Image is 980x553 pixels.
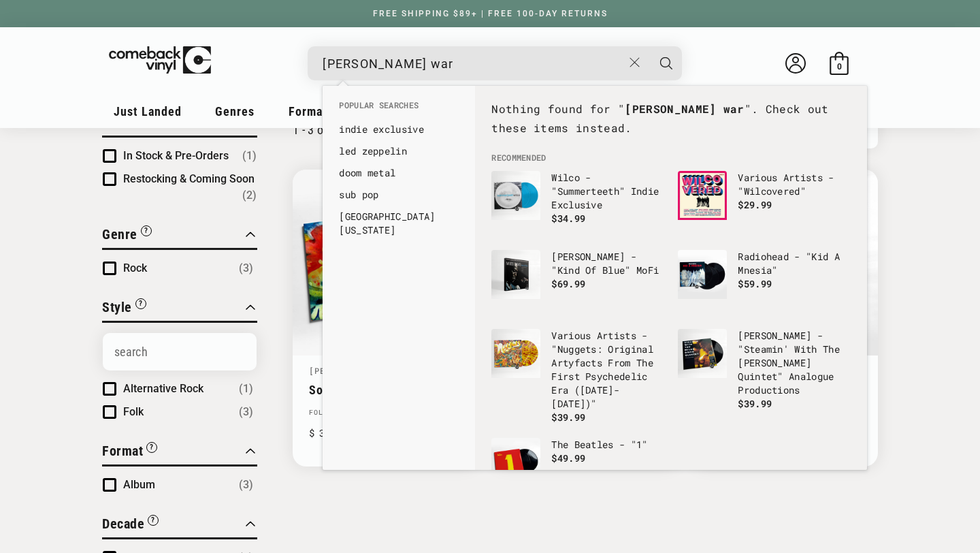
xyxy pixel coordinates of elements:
img: Radiohead - "Kid A Mnesia" [678,250,727,299]
a: [PERSON_NAME] [309,365,382,376]
p: Radiohead - "Kid A Mnesia" [738,250,851,277]
button: Search [649,46,683,80]
li: Popular Searches [332,99,465,118]
a: Radiohead - "Kid A Mnesia" Radiohead - "Kid A Mnesia" $59.99 [678,250,851,315]
span: Decade [102,516,144,532]
button: Close [623,48,648,78]
span: Style [102,299,132,315]
li: no_result_products: Various Artists - "Nuggets: Original Artyfacts From The First Psychedelic Era... [485,322,671,431]
div: Recommended [475,86,867,470]
button: Filter by Decade [102,513,159,537]
span: $29.99 [738,198,772,211]
span: $34.99 [551,212,585,225]
input: Search Options [103,333,257,370]
span: Number of products: (3) [239,260,253,276]
li: no_result_suggestions: indie exclusive [332,118,465,140]
a: led zeppelin [339,144,459,158]
span: Restocking & Coming Soon [123,172,255,185]
span: Album [123,478,155,491]
img: Wilco - "Summerteeth" Indie Exclusive [491,171,540,220]
li: no_result_products: Miles Davis - "Kind Of Blue" MoFi [485,243,671,322]
span: Alternative Rock [123,382,203,395]
p: [PERSON_NAME] - "Steamin' With The [PERSON_NAME] Quintet" Analogue Productions [738,329,851,397]
a: Songs And Instrumentals [309,383,462,397]
span: Number of products: (2) [242,187,257,204]
span: Folk [123,405,144,418]
li: no_result_suggestions: doom metal [332,162,465,184]
a: indie exclusive [339,123,459,136]
span: $39.99 [738,397,772,410]
span: In Stock & Pre-Orders [123,149,229,162]
span: Genres [215,104,255,118]
span: $49.99 [551,452,585,464]
li: no_result_products: Various Artists - "Wilcovered" [671,164,857,243]
a: Miles Davis - "Steamin' With The Miles Davis Quintet" Analogue Productions [PERSON_NAME] - "Steam... [678,329,851,411]
img: Miles Davis - "Steamin' With The Miles Davis Quintet" Analogue Productions [678,329,727,378]
span: Stock Status [102,114,176,130]
p: Wilco - "Summerteeth" Indie Exclusive [551,171,664,212]
strong: [PERSON_NAME] war [625,101,744,116]
p: Various Artists - "Wilcovered" [738,171,851,198]
span: Number of products: (1) [239,381,253,397]
div: Popular Searches [323,86,475,248]
span: Number of products: (3) [239,404,253,420]
a: sub pop [339,188,459,202]
span: $39.99 [551,411,585,424]
span: Number of products: (1) [242,148,257,164]
img: Various Artists - "Wilcovered" [678,171,727,220]
span: $59.99 [738,277,772,290]
span: 0 [837,61,842,72]
li: no_result_suggestions: sub pop [332,184,465,206]
button: Filter by Genre [102,224,152,248]
span: $69.99 [551,277,585,290]
a: Wilco - "Summerteeth" Indie Exclusive Wilco - "Summerteeth" Indie Exclusive $34.99 [491,171,664,236]
p: The Beatles - "1" [551,438,664,452]
a: Various Artists - "Nuggets: Original Artyfacts From The First Psychedelic Era (1965-1968)" Variou... [491,329,664,424]
input: When autocomplete results are available use up and down arrows to review and enter to select [323,50,623,78]
img: Miles Davis - "Kind Of Blue" MoFi [491,250,540,299]
button: Filter by Format [102,441,157,464]
a: doom metal [339,166,459,180]
div: No Results [485,99,857,153]
a: The Beatles - "1" The Beatles - "1" $49.99 [491,438,664,503]
p: Nothing found for " ". Check out these items instead. [491,99,851,139]
li: no_result_suggestions: led zeppelin [332,140,465,162]
span: Number of products: (3) [239,477,253,493]
span: Genre [102,226,137,242]
span: Format [102,443,143,459]
a: Various Artists - "Wilcovered" Various Artists - "Wilcovered" $29.99 [678,171,851,236]
li: no_result_products: Radiohead - "Kid A Mnesia" [671,243,857,322]
div: Search [308,46,682,80]
img: Various Artists - "Nuggets: Original Artyfacts From The First Psychedelic Era (1965-1968)" [491,329,540,378]
li: no_result_products: Wilco - "Summerteeth" Indie Exclusive [485,164,671,243]
li: no_result_products: Miles Davis - "Steamin' With The Miles Davis Quintet" Analogue Productions [671,322,857,417]
span: Formats [289,104,333,118]
li: Recommended [485,152,857,164]
a: Miles Davis - "Kind Of Blue" MoFi [PERSON_NAME] - "Kind Of Blue" MoFi $69.99 [491,250,664,315]
span: Rock [123,262,147,274]
a: FREE SHIPPING $89+ | FREE 100-DAY RETURNS [359,9,621,18]
p: Various Artists - "Nuggets: Original Artyfacts From The First Psychedelic Era ([DATE]-[DATE])" [551,329,664,411]
a: [GEOGRAPHIC_DATA][US_STATE] [339,210,459,237]
span: Just Landed [114,104,182,118]
li: no_result_suggestions: hotel california [332,206,465,241]
li: no_result_products: The Beatles - "1" [485,431,671,510]
button: Filter by Style [102,297,146,321]
img: The Beatles - "1" [491,438,540,487]
p: [PERSON_NAME] - "Kind Of Blue" MoFi [551,250,664,277]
